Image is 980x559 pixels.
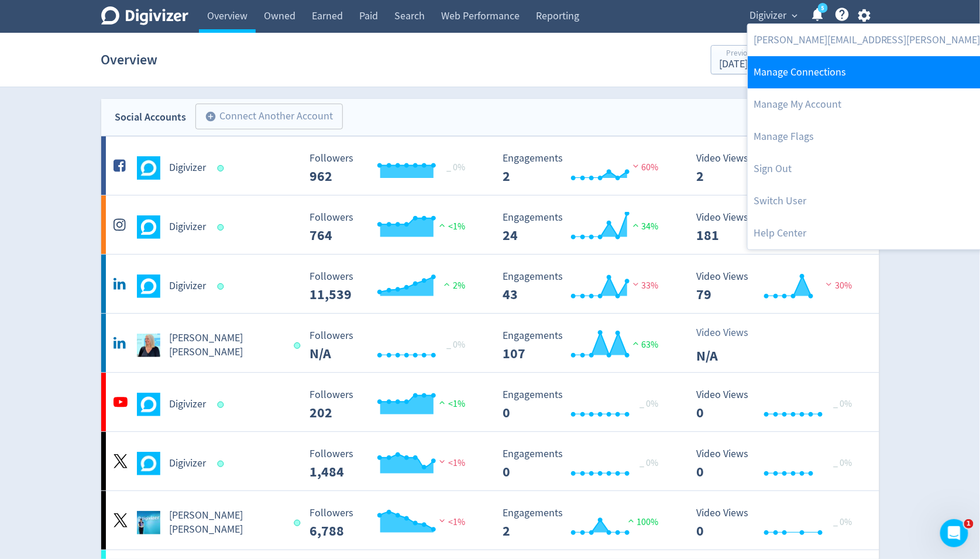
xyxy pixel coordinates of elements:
iframe: Intercom live chat [940,519,968,547]
span: 1 [964,519,974,529]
